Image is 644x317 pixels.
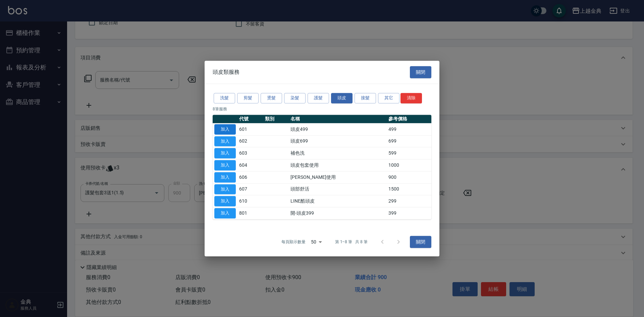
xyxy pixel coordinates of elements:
[214,148,236,159] button: 加入
[237,171,263,183] td: 606
[237,147,263,159] td: 603
[335,239,368,245] p: 第 1–8 筆 共 8 筆
[387,183,431,195] td: 1500
[289,207,387,219] td: 開-頭皮399
[281,239,306,245] p: 每頁顯示數量
[387,171,431,183] td: 900
[214,160,236,170] button: 加入
[284,93,306,103] button: 染髮
[214,93,235,103] button: 洗髮
[214,208,236,218] button: 加入
[289,123,387,136] td: 頭皮499
[289,135,387,147] td: 頭皮699
[308,233,324,251] div: 50
[387,195,431,207] td: 299
[214,196,236,207] button: 加入
[387,123,431,136] td: 499
[289,195,387,207] td: LINE酷頭皮
[213,106,431,112] p: 8 筆服務
[237,183,263,195] td: 607
[289,115,387,123] th: 名稱
[213,69,239,75] span: 頭皮類服務
[387,135,431,147] td: 699
[237,135,263,147] td: 602
[289,159,387,171] td: 頭皮包套使用
[289,183,387,195] td: 頭部舒活
[214,124,236,135] button: 加入
[261,93,282,103] button: 燙髮
[237,123,263,136] td: 601
[400,93,422,103] button: 清除
[237,195,263,207] td: 610
[214,172,236,182] button: 加入
[289,171,387,183] td: [PERSON_NAME]使用
[331,93,353,103] button: 頭皮
[289,147,387,159] td: 補色洗
[263,115,289,123] th: 類別
[308,93,329,103] button: 護髮
[387,147,431,159] td: 599
[355,93,376,103] button: 接髮
[237,159,263,171] td: 604
[378,93,399,103] button: 其它
[237,207,263,219] td: 801
[410,66,431,78] button: 關閉
[214,184,236,195] button: 加入
[387,207,431,219] td: 399
[387,115,431,123] th: 參考價格
[387,159,431,171] td: 1000
[214,136,236,147] button: 加入
[237,115,263,123] th: 代號
[410,236,431,248] button: 關閉
[237,93,259,103] button: 剪髮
